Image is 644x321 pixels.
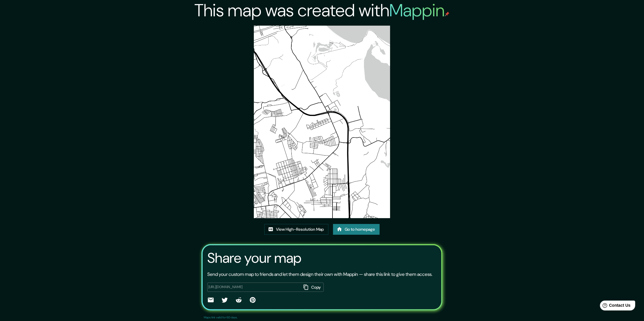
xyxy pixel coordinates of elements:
[207,250,301,266] h3: Share your map
[592,298,638,315] iframe: Help widget launcher
[445,12,450,16] img: mappin-pin
[333,224,380,235] a: Go to homepage
[264,224,328,235] a: View High-Resolution Map
[204,315,238,320] p: Maps link valid for 60 days.
[301,283,324,292] button: Copy
[254,26,390,218] img: created-map
[207,271,432,278] p: Send your custom map to friends and let them design their own with Mappin — share this link to gi...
